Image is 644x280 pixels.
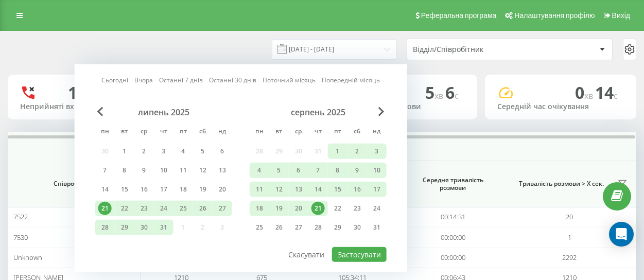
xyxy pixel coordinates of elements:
[154,201,173,216] div: чт 24 лип 2025 р.
[289,163,308,178] div: ср 6 серп 2025 р.
[311,202,325,215] div: 21
[269,201,289,216] div: вт 19 серп 2025 р.
[367,144,387,159] div: нд 3 серп 2025 р.
[213,144,232,159] div: нд 6 лип 2025 р.
[253,164,266,177] div: 4
[173,201,193,216] div: пт 25 лип 2025 р.
[213,163,232,178] div: нд 13 лип 2025 р.
[98,183,112,196] div: 14
[566,212,573,221] span: 20
[157,221,170,234] div: 31
[328,220,347,235] div: пт 29 серп 2025 р.
[595,81,618,103] span: 14
[250,163,269,178] div: пн 4 серп 2025 р.
[562,253,577,262] span: 2292
[159,75,203,85] a: Останні 7 днів
[291,125,306,140] abbr: середа
[173,163,193,178] div: пт 11 лип 2025 р.
[378,107,385,116] span: Next Month
[250,107,387,117] div: серпень 2025
[196,202,210,215] div: 26
[575,81,595,103] span: 0
[331,202,344,215] div: 22
[425,81,445,103] span: 5
[289,182,308,197] div: ср 13 серп 2025 р.
[403,248,503,268] td: 00:00:00
[331,145,344,158] div: 1
[351,145,364,158] div: 2
[216,164,229,177] div: 13
[412,176,494,192] span: Середня тривалість розмови
[347,144,367,159] div: сб 2 серп 2025 р.
[157,183,170,196] div: 17
[19,180,129,188] span: Співробітник
[310,125,326,140] abbr: четвер
[272,164,286,177] div: 5
[117,125,132,140] abbr: вівторок
[118,164,131,177] div: 8
[445,81,459,103] span: 6
[209,75,256,85] a: Останні 30 днів
[308,220,328,235] div: чт 28 серп 2025 р.
[351,183,364,196] div: 16
[292,202,305,215] div: 20
[137,183,151,196] div: 16
[216,202,229,215] div: 27
[13,212,28,221] span: 7522
[250,182,269,197] div: пн 11 серп 2025 р.
[331,183,344,196] div: 15
[193,182,213,197] div: сб 19 лип 2025 р.
[176,125,191,140] abbr: п’ятниця
[216,145,229,158] div: 6
[350,125,365,140] abbr: субота
[115,201,134,216] div: вт 22 лип 2025 р.
[283,247,330,262] button: Скасувати
[115,144,134,159] div: вт 1 лип 2025 р.
[347,182,367,197] div: сб 16 серп 2025 р.
[614,90,618,101] span: c
[367,163,387,178] div: нд 10 серп 2025 р.
[331,164,344,177] div: 8
[118,183,131,196] div: 15
[263,75,316,85] a: Поточний місяць
[98,221,112,234] div: 28
[118,202,131,215] div: 22
[97,125,113,140] abbr: понеділок
[413,45,536,54] div: Відділ/Співробітник
[370,183,384,196] div: 17
[292,221,305,234] div: 27
[253,183,266,196] div: 11
[177,164,190,177] div: 11
[196,164,210,177] div: 12
[98,164,112,177] div: 7
[351,202,364,215] div: 23
[250,220,269,235] div: пн 25 серп 2025 р.
[403,207,503,227] td: 00:14:31
[173,182,193,197] div: пт 18 лип 2025 р.
[347,220,367,235] div: сб 30 серп 2025 р.
[115,163,134,178] div: вт 8 лип 2025 р.
[370,202,384,215] div: 24
[134,201,154,216] div: ср 23 лип 2025 р.
[509,180,615,188] span: Тривалість розмови > Х сек.
[101,75,128,85] a: Сьогодні
[13,253,42,262] span: Unknown
[134,220,154,235] div: ср 30 лип 2025 р.
[196,145,210,158] div: 5
[269,182,289,197] div: вт 12 серп 2025 р.
[137,164,151,177] div: 9
[193,144,213,159] div: сб 5 лип 2025 р.
[97,107,103,116] span: Previous Month
[269,220,289,235] div: вт 26 серп 2025 р.
[568,233,571,242] span: 1
[289,201,308,216] div: ср 20 серп 2025 р.
[253,202,266,215] div: 18
[195,125,211,140] abbr: субота
[134,144,154,159] div: ср 2 лип 2025 р.
[118,145,131,158] div: 1
[216,183,229,196] div: 20
[134,163,154,178] div: ср 9 лип 2025 р.
[311,164,325,177] div: 7
[370,221,384,234] div: 31
[328,182,347,197] div: пт 15 серп 2025 р.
